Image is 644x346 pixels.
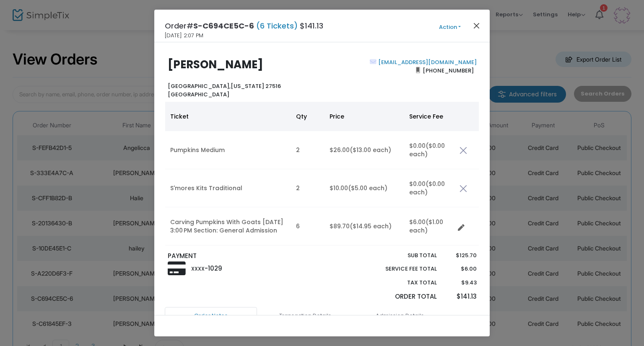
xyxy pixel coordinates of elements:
[325,169,404,207] td: $10.00
[404,131,454,169] td: $0.00
[254,21,300,31] span: (6 Tickets)
[165,102,291,131] th: Ticket
[460,147,467,154] img: cross.png
[168,82,281,98] b: [US_STATE] 27516 [GEOGRAPHIC_DATA]
[445,292,476,302] p: $141.13
[353,307,446,325] a: Admission Details
[165,20,323,31] h4: Order# $141.13
[377,58,477,66] a: [EMAIL_ADDRESS][DOMAIN_NAME]
[350,146,391,154] span: ($13.00 each)
[404,102,454,131] th: Service Fee
[259,307,351,325] a: Transaction Details
[193,21,254,31] span: S-C694CE5C-6
[165,307,257,325] a: Order Notes
[445,279,476,287] p: $9.43
[168,82,231,90] span: [GEOGRAPHIC_DATA],
[420,64,477,77] span: [PHONE_NUMBER]
[325,102,404,131] th: Price
[409,218,443,235] span: ($1.00 each)
[425,23,475,32] button: Action
[165,31,203,40] span: [DATE] 2:07 PM
[445,265,476,273] p: $6.00
[366,251,437,260] p: Sub total
[348,184,387,192] span: ($5.00 each)
[366,265,437,273] p: Service Fee Total
[291,102,325,131] th: Qty
[291,169,325,207] td: 2
[165,102,479,245] div: Data table
[325,131,404,169] td: $26.00
[168,251,318,261] p: PAYMENT
[404,169,454,207] td: $0.00
[409,180,445,196] span: ($0.00 each)
[165,169,291,207] td: S'mores Kits Traditional
[165,131,291,169] td: Pumpkins Medium
[460,185,467,192] img: cross.png
[205,264,222,273] span: -1029
[366,279,437,287] p: Tax Total
[366,292,437,302] p: Order Total
[404,207,454,245] td: $6.00
[409,142,445,158] span: ($0.00 each)
[291,207,325,245] td: 6
[325,207,404,245] td: $89.70
[291,131,325,169] td: 2
[191,265,205,272] span: XXXX
[471,20,482,31] button: Close
[168,57,263,72] b: [PERSON_NAME]
[165,207,291,245] td: Carving Pumpkins With Goats [DATE] 3:00 PM Section: General Admission
[445,251,476,260] p: $125.70
[350,222,392,230] span: ($14.95 each)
